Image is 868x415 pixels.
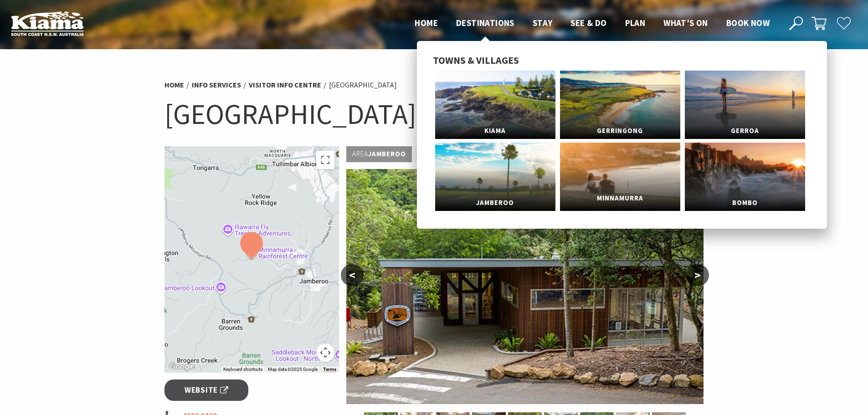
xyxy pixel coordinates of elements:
span: What’s On [663,17,708,28]
span: Website [185,384,228,396]
a: Info Services [192,80,241,90]
button: Keyboard shortcuts [223,366,262,373]
img: Kiama Logo [11,11,84,36]
h1: [GEOGRAPHIC_DATA] [164,96,704,133]
a: Website [164,379,249,401]
button: Map camera controls [316,343,334,362]
li: [GEOGRAPHIC_DATA] [329,79,397,91]
span: Jamberoo [435,195,555,211]
nav: Main Menu [406,16,779,31]
span: Home [415,17,438,28]
span: Bombo [685,195,805,211]
span: Gerringong [560,123,680,139]
button: > [686,264,709,286]
p: Jamberoo [346,146,412,162]
span: Kiama [435,123,555,139]
a: Visitor Info Centre [249,80,321,90]
span: Stay [533,17,553,28]
span: Minnamurra [560,190,680,207]
a: Home [164,80,184,90]
span: Gerroa [685,123,805,139]
span: Destinations [456,17,514,28]
span: Book now [726,17,770,28]
span: Plan [625,17,646,28]
img: Google [167,361,197,373]
span: Map data ©2025 Google [268,367,318,372]
button: < [341,264,364,286]
a: Open this area in Google Maps (opens a new window) [167,361,197,373]
a: Terms (opens in new tab) [323,367,336,372]
span: Towns & Villages [433,54,519,67]
button: Toggle fullscreen view [316,151,334,169]
img: Exterior of Minnamurra Rainforest Centre with zebra crossing in the foreground and rainforest in the [346,169,704,404]
span: See & Do [570,17,606,28]
span: Area [352,149,368,158]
